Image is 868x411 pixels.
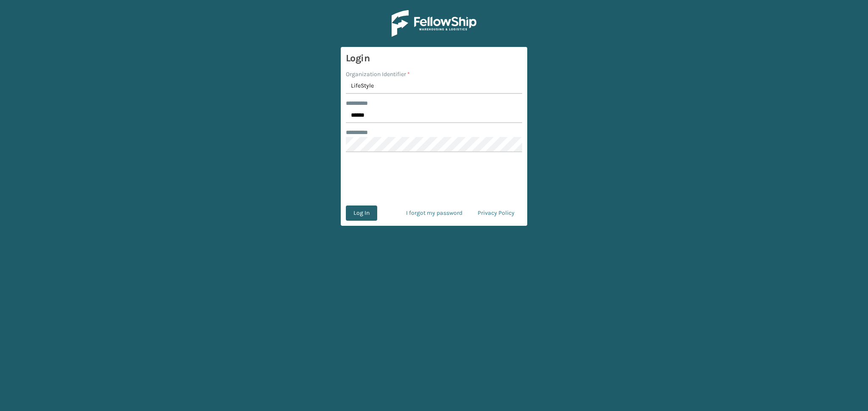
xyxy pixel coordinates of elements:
[346,52,522,65] h3: Login
[346,70,410,79] label: Organization Identifier
[398,205,470,221] a: I forgot my password
[346,205,377,221] button: Log In
[370,162,498,195] iframe: reCAPTCHA
[470,205,522,221] a: Privacy Policy
[392,10,476,37] img: Logo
